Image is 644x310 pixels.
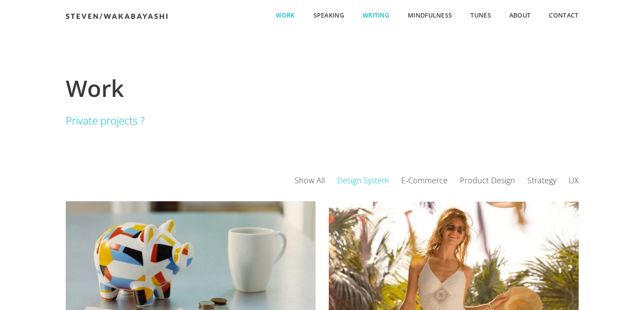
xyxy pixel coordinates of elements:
[66,113,145,128] a: Private projects ?
[353,9,398,20] a: Writing
[549,11,578,20] span: Contact
[540,9,578,20] a: Contact
[460,175,527,185] a: Product Design
[398,9,461,20] a: Mindfulness
[461,9,500,20] a: Tunes
[337,175,401,185] a: Design System
[509,11,531,20] span: About
[401,175,460,185] a: E-Commerce
[408,11,452,20] span: Mindfulness
[66,13,168,19] img: logo
[66,75,399,102] h1: Work
[470,11,491,20] span: Tunes
[276,11,295,20] span: Work
[295,175,337,185] a: Show All
[569,175,579,185] a: UX
[527,175,569,185] a: Strategy
[313,11,344,20] span: Speaking
[500,9,540,20] a: About
[267,9,304,20] a: Work
[304,9,353,20] a: Speaking
[66,11,168,20] a: Steven Wakabayashi
[363,11,389,20] span: Writing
